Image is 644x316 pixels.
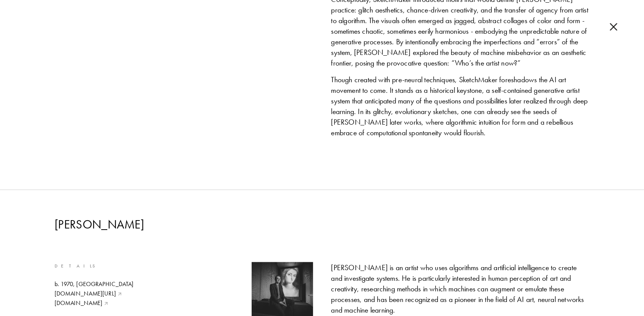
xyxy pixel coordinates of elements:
div: [PERSON_NAME] is an artist who uses algorithms and artificial intelligence to create and investig... [331,262,590,315]
img: Download Pointer [118,289,122,298]
img: Download Pointer [105,299,109,307]
div: Though created with pre-neural techniques, SketchMaker foreshadows the AI art movement to come. I... [331,74,590,138]
img: cross.b43b024a.svg [610,23,617,31]
div: b. 1970, [GEOGRAPHIC_DATA] [55,280,133,288]
h2: [PERSON_NAME] [55,217,313,232]
a: [DOMAIN_NAME][URL] [55,289,133,298]
a: [DOMAIN_NAME] [55,299,133,307]
p: Details [55,262,133,271]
